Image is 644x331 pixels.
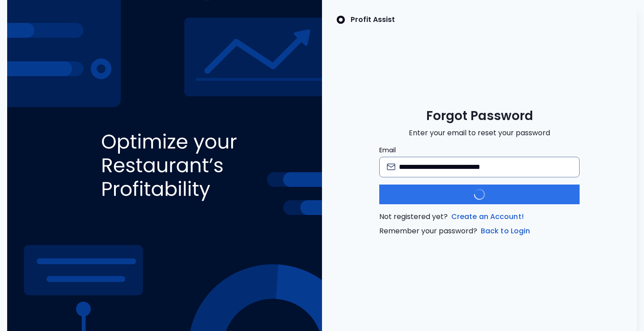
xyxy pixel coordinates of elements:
span: Email [379,146,396,155]
img: email [387,163,395,170]
span: Remember your password? [379,226,580,236]
p: Profit Assist [351,14,395,25]
span: Forgot Password [426,108,533,124]
a: Create an Account! [449,211,525,222]
a: Back to Login [479,226,532,236]
img: SpotOn Logo [336,14,345,25]
span: Enter your email to reset your password [409,128,550,138]
span: Not registered yet? [379,211,580,222]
